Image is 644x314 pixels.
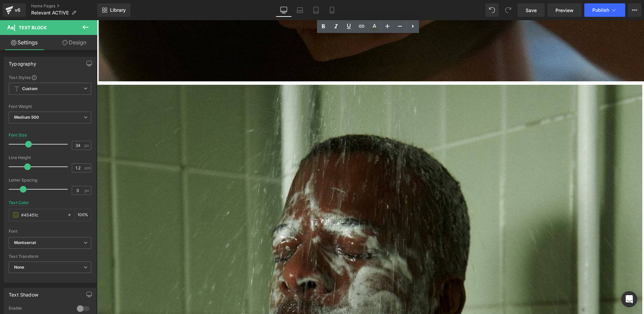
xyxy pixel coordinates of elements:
div: Font Weight [9,104,91,109]
a: Preview [547,3,582,17]
span: px [85,143,90,148]
span: Publish [592,7,609,13]
a: Laptop [292,3,308,17]
div: Text Color [9,200,29,205]
span: em [85,166,90,170]
i: Montserrat [14,240,36,246]
div: Line Height [9,155,91,160]
span: Preview [555,7,574,14]
a: New Library [97,3,130,17]
span: Save [526,7,537,14]
div: Letter Spacing [9,178,91,183]
b: Custom [22,86,38,92]
div: Open Intercom Messenger [621,291,637,307]
div: Font [9,229,91,234]
div: Typography [9,57,36,67]
a: v6 [3,3,26,17]
button: Undo [485,3,499,17]
a: Tablet [308,3,324,17]
div: % [75,209,91,221]
a: Home Pages [31,3,97,9]
span: Relevant ACTIVE [31,10,69,15]
div: Text Styles [9,75,91,80]
a: Desktop [276,3,292,17]
button: Redo [501,3,515,17]
button: Publish [584,3,625,17]
input: Color [21,211,64,219]
div: Font Size [9,133,27,138]
div: Enable [9,306,70,313]
span: Text Block [19,25,47,30]
div: v6 [13,6,22,14]
div: Text Transform [9,254,91,259]
span: Library [110,7,126,13]
span: px [85,188,90,193]
b: Medium 500 [14,115,39,120]
div: Text Shadow [9,288,38,298]
b: None [14,265,24,270]
button: More [628,3,641,17]
a: Mobile [324,3,340,17]
a: Design [50,35,99,50]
